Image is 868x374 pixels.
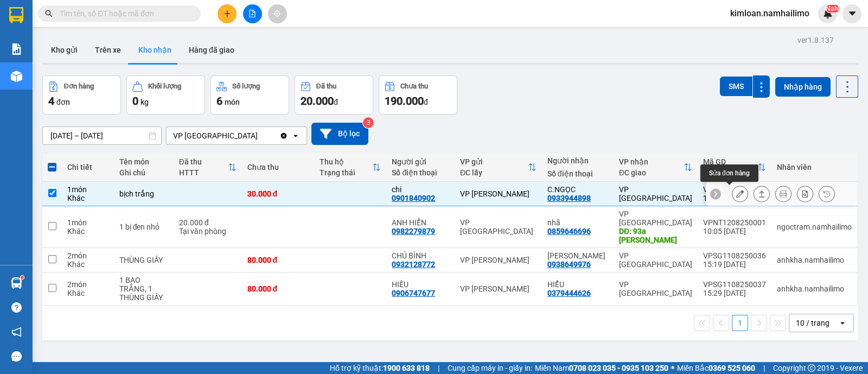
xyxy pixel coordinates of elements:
img: logo.jpg [5,5,43,43]
div: nhã [547,218,608,227]
th: Toggle SortBy [698,153,771,182]
span: question-circle [11,302,22,313]
div: VP [GEOGRAPHIC_DATA] [619,210,692,227]
span: Miền Bắc [677,362,755,374]
span: kimloan.namhailimo [722,7,818,20]
svg: open [838,319,847,327]
button: SMS [720,77,752,96]
th: Toggle SortBy [314,153,386,182]
sup: 1 [21,276,24,279]
span: search [45,10,53,17]
div: DĐ: 93a Nguyễn Đình Chiểu [619,227,692,244]
input: Select a date range. [43,127,161,144]
div: Người gửi [392,157,449,166]
button: Đã thu20.000đ [295,75,373,115]
div: C.NGỌC [547,185,608,194]
button: Khối lượng0kg [126,75,205,115]
button: Số lượng6món [210,75,289,115]
div: VP [GEOGRAPHIC_DATA] [173,130,258,141]
div: HTTT [179,168,228,177]
div: Chi tiết [67,163,108,172]
div: VP [PERSON_NAME] [460,256,537,264]
span: đơn [56,98,70,106]
div: Đã thu [179,157,228,166]
th: Toggle SortBy [614,153,698,182]
span: ⚪️ [671,366,674,370]
button: Chưa thu190.000đ [379,75,457,115]
button: Nhập hàng [775,77,831,97]
div: Mã GD [703,157,757,166]
strong: 0708 023 035 - 0935 103 250 [569,364,668,372]
div: Tại văn phòng [179,227,237,236]
div: 10:05 [DATE] [703,227,766,236]
div: 0906747677 [392,289,435,297]
span: copyright [808,364,815,372]
div: Số điện thoại [547,169,608,178]
span: Miền Nam [535,362,668,374]
div: Sửa đơn hàng [732,186,748,202]
button: Kho gửi [42,37,86,63]
div: 1 món [67,185,108,194]
span: 190.000 [385,94,424,107]
div: 0933944898 [547,194,591,202]
div: chi [392,185,449,194]
div: Khác [67,227,108,236]
span: đ [334,98,338,106]
button: aim [268,4,287,23]
div: Tên món [119,157,168,166]
div: Trạng thái [320,168,372,177]
div: 0859646696 [547,227,591,236]
div: Sửa đơn hàng [700,164,758,182]
div: Khác [67,194,108,202]
span: message [11,351,22,362]
div: VPSG1108250036 [703,251,766,260]
span: 4 [48,94,54,107]
span: đ [424,98,428,106]
div: 10 / trang [796,318,829,328]
span: 20.000 [301,94,334,107]
strong: 1900 633 818 [383,364,430,372]
div: VP [GEOGRAPHIC_DATA] [619,280,692,297]
input: Tìm tên, số ĐT hoặc mã đơn [60,8,188,20]
div: VP [GEOGRAPHIC_DATA] [619,185,692,202]
div: 80.000 đ [247,256,309,264]
div: VP [PERSON_NAME] [460,189,537,198]
img: warehouse-icon [11,277,22,289]
div: ANH HIỂN [392,218,449,227]
li: Nam Hải Limousine [5,5,157,46]
div: 0932128772 [392,260,435,269]
div: 15:19 [DATE] [703,260,766,269]
span: environment [5,73,13,80]
svg: Clear value [279,131,288,140]
button: Kho nhận [130,37,180,63]
div: bịch trắng [119,189,168,198]
div: 1 bị đen nhỏ [119,223,168,231]
span: caret-down [847,9,857,18]
svg: open [291,131,300,140]
div: 2 món [67,251,108,260]
div: Thu hộ [320,157,372,166]
div: Minh Hồng [547,251,608,260]
div: VP [GEOGRAPHIC_DATA] [619,251,692,269]
span: | [438,362,439,374]
input: Selected VP chợ Mũi Né. [259,130,260,141]
sup: 3 [363,117,374,128]
div: 11:25 [DATE] [703,194,766,202]
div: VPNT1208250001 [703,218,766,227]
div: 0982279879 [392,227,435,236]
div: VP [PERSON_NAME] [460,284,537,293]
img: icon-new-feature [823,9,833,18]
div: ĐC lấy [460,168,528,177]
div: 1 món [67,218,108,227]
div: Ghi chú [119,168,168,177]
button: Bộ lọc [311,123,368,145]
div: Người nhận [547,156,608,165]
strong: 0369 525 060 [709,364,755,372]
sup: NaN [826,5,839,12]
div: VP [GEOGRAPHIC_DATA] [460,218,537,236]
button: file-add [243,4,262,23]
div: Nhân viên [777,163,852,172]
span: aim [273,10,281,17]
button: 1 [732,315,748,331]
button: Đơn hàng4đơn [42,75,121,115]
